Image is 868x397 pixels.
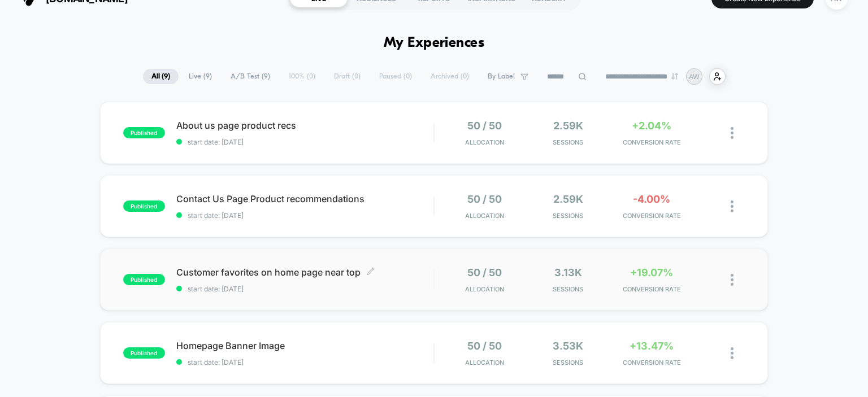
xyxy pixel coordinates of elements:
[465,212,504,220] span: Allocation
[632,120,671,132] span: +2.04%
[176,120,434,131] span: About us page product recs
[465,359,504,367] span: Allocation
[689,72,700,81] p: AW
[553,120,583,132] span: 2.59k
[176,340,434,351] span: Homepage Banner Image
[467,267,502,278] span: 50 / 50
[176,211,434,220] span: start date: [DATE]
[613,285,691,293] span: CONVERSION RATE
[176,193,434,204] span: Contact Us Page Product recommendations
[176,285,434,293] span: start date: [DATE]
[630,340,674,352] span: +13.47%
[553,340,583,352] span: 3.53k
[467,120,502,132] span: 50 / 50
[384,35,485,51] h1: My Experiences
[613,138,691,146] span: CONVERSION RATE
[553,193,583,205] span: 2.59k
[529,212,607,220] span: Sessions
[671,73,678,80] img: end
[123,127,165,138] span: published
[123,200,165,212] span: published
[465,285,504,293] span: Allocation
[529,359,607,367] span: Sessions
[222,69,279,84] span: A/B Test ( 9 )
[731,274,734,286] img: close
[488,72,515,81] span: By Label
[176,267,434,278] span: Customer favorites on home page near top
[529,138,607,146] span: Sessions
[176,138,434,146] span: start date: [DATE]
[180,69,220,84] span: Live ( 9 )
[529,285,607,293] span: Sessions
[467,193,502,205] span: 50 / 50
[554,267,582,278] span: 3.13k
[613,359,691,367] span: CONVERSION RATE
[731,127,734,139] img: close
[176,358,434,367] span: start date: [DATE]
[465,138,504,146] span: Allocation
[613,212,691,220] span: CONVERSION RATE
[633,193,670,205] span: -4.00%
[731,347,734,359] img: close
[731,200,734,212] img: close
[630,267,673,278] span: +19.07%
[143,69,179,84] span: All ( 9 )
[123,274,165,285] span: published
[467,340,502,352] span: 50 / 50
[123,347,165,359] span: published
